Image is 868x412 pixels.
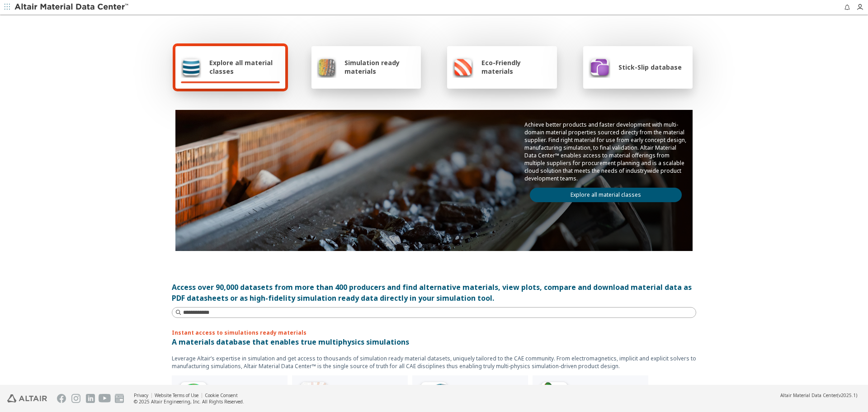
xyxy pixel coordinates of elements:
[134,392,148,398] a: Privacy
[344,58,415,76] span: Simulation ready materials
[14,3,130,12] img: Altair Material Data Center
[172,282,696,303] div: Access over 90,000 datasets from more than 400 producers and find alternative materials, view plo...
[172,329,696,336] p: Instant access to simulations ready materials
[209,58,280,76] span: Explore all material classes
[481,58,551,76] span: Eco-Friendly materials
[589,56,610,78] img: Stick-Slip database
[618,63,682,71] span: Stick-Slip database
[780,392,857,398] div: (v2025.1)
[172,336,696,347] p: A materials database that enables true multiphysics simulations
[453,56,473,78] img: Eco-Friendly materials
[134,398,244,405] div: © 2025 Altair Engineering, Inc. All Rights Reserved.
[317,56,336,78] img: Simulation ready materials
[780,392,837,398] span: Altair Material Data Center
[205,392,238,398] a: Cookie Consent
[181,56,201,78] img: Explore all material classes
[155,392,198,398] a: Website Terms of Use
[530,188,682,202] a: Explore all material classes
[172,355,696,370] p: Leverage Altair’s expertise in simulation and get access to thousands of simulation ready materia...
[524,121,687,182] p: Achieve better products and faster development with multi-domain material properties sourced dire...
[7,394,47,403] img: Altair Engineering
